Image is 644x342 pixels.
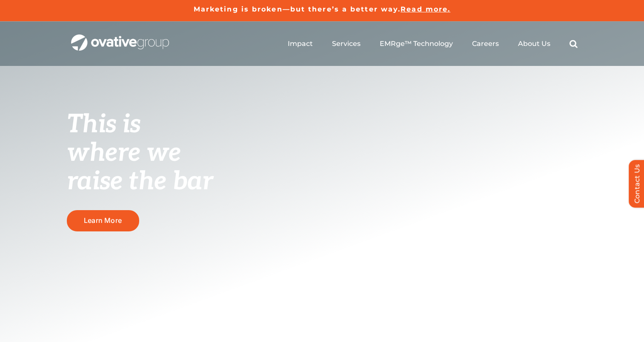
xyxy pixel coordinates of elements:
a: Search [570,40,578,48]
span: This is [67,109,141,140]
a: Learn More [67,210,139,231]
a: OG_Full_horizontal_WHT [71,34,169,42]
a: Read more. [401,5,450,13]
a: Marketing is broken—but there’s a better way. [194,5,401,13]
nav: Menu [288,30,578,57]
a: Careers [472,40,499,48]
a: About Us [518,40,550,48]
span: Learn More [84,217,122,225]
span: where we raise the bar [67,138,213,197]
a: Services [332,40,361,48]
a: EMRge™ Technology [380,40,453,48]
a: Impact [288,40,313,48]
